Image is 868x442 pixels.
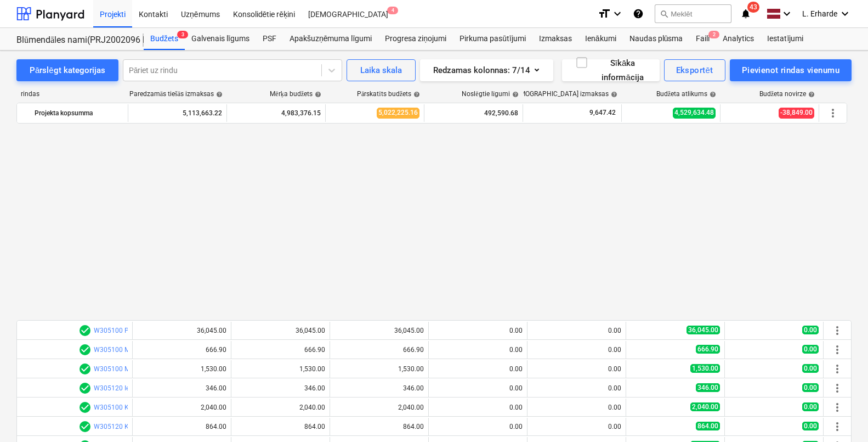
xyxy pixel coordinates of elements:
span: Vairāk darbību [826,107,839,120]
a: Apakšuzņēmuma līgumi [283,28,378,50]
div: Mērķa budžets [270,90,321,98]
div: Redzamas kolonnas : 7/14 [433,63,540,77]
a: PSF [256,28,283,50]
i: notifications [740,7,751,20]
div: Eksportēt [676,63,713,77]
iframe: Chat Widget [813,389,868,442]
button: Redzamas kolonnas:7/14 [420,59,553,81]
span: 3 [177,31,188,38]
span: 0.00 [802,345,819,354]
span: help [707,91,716,98]
div: Pārskatīts budžets [357,90,420,98]
a: Analytics [716,28,761,50]
div: 864.00 [236,423,325,430]
span: Rindas vienumam ir 1 PSF [78,382,92,395]
div: 5,113,663.22 [133,104,222,122]
div: [DEMOGRAPHIC_DATA] izmaksas [510,90,617,98]
a: W305100 Kāpņu laidu montāža (no individuāli izgatavotiem saliekamā dzelzsbetona elementiem) [94,404,381,411]
div: 0.00 [532,365,621,373]
button: Pievienot rindas vienumu [730,59,852,81]
div: 0.00 [433,384,523,392]
div: Sīkāka informācija [575,56,646,85]
span: 0.00 [802,383,819,392]
span: 0.00 [802,422,819,430]
div: 0.00 [433,327,523,334]
i: format_size [598,7,611,20]
span: Rindas vienumam ir 1 PSF [78,420,92,433]
div: 0.00 [433,423,523,430]
span: 4 [387,7,398,14]
div: Noslēgtie līgumi [462,90,519,98]
div: 0.00 [532,327,621,334]
div: 0.00 [532,346,621,354]
div: 0.00 [532,404,621,411]
span: help [510,91,519,98]
span: 0.00 [802,402,819,411]
a: Galvenais līgums [185,28,256,50]
span: Rindas vienumam ir 1 PSF [78,324,92,337]
div: 1,530.00 [334,365,424,373]
span: 346.00 [696,383,720,392]
span: Rindas vienumam ir 1 PSF [78,401,92,414]
a: Faili2 [689,28,716,50]
button: Laika skala [347,59,416,81]
div: 0.00 [532,384,621,392]
span: 2 [708,31,719,38]
div: Blūmendāles nami(PRJ2002096 Prūšu 3 kārta) - 2601984 [16,35,131,46]
div: Naudas plūsma [623,28,690,50]
a: W305120 Kāpņu laidu putotā neoprena un EPS detaļu piegāde un montāža objektā [94,423,336,430]
div: 36,045.00 [236,327,325,334]
span: 864.00 [696,422,720,430]
span: 666.90 [696,345,720,354]
a: Pirkuma pasūtījumi [453,28,532,50]
a: W305100 Paneļu šuvju, joslu un paneļu galu aizbetonēšana, t.sk.veidņošana, stiegrošana, betonēšan... [94,327,450,334]
div: Projekta kopsumma [35,104,123,122]
div: 2,040.00 [137,404,226,411]
div: rindas [16,90,129,98]
div: 346.00 [137,384,226,392]
div: 4,983,376.15 [231,104,321,122]
span: 9,647.42 [588,108,617,118]
div: 666.90 [236,346,325,354]
div: Faili [689,28,716,50]
div: 666.90 [137,346,226,354]
div: Budžets [144,28,185,50]
a: Izmaksas [532,28,578,50]
span: Rindas vienumam ir 1 PSF [78,343,92,356]
span: Rindas vienumam ir 1 PSF [78,362,92,376]
div: 2,040.00 [334,404,424,411]
button: Meklēt [655,4,731,23]
div: 0.00 [433,365,523,373]
span: help [313,91,321,98]
span: search [660,9,668,18]
div: Pievienot rindas vienumu [742,63,839,77]
span: Vairāk darbību [831,324,844,337]
div: 346.00 [334,384,424,392]
div: 0.00 [532,423,621,430]
span: help [806,91,815,98]
span: help [609,91,617,98]
div: Paredzamās tiešās izmaksas [129,90,223,98]
span: help [214,91,223,98]
i: keyboard_arrow_down [780,7,793,20]
a: Progresa ziņojumi [378,28,453,50]
i: keyboard_arrow_down [838,7,852,20]
div: 0.00 [433,404,523,411]
a: Iestatījumi [761,28,810,50]
a: Budžets3 [144,28,185,50]
div: 492,590.68 [429,104,518,122]
button: Sīkāka informācija [562,59,660,81]
span: Vairāk darbību [831,362,844,376]
span: 5,022,225.16 [377,108,419,118]
div: 864.00 [137,423,226,430]
div: 666.90 [334,346,424,354]
div: Laika skala [360,63,402,77]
